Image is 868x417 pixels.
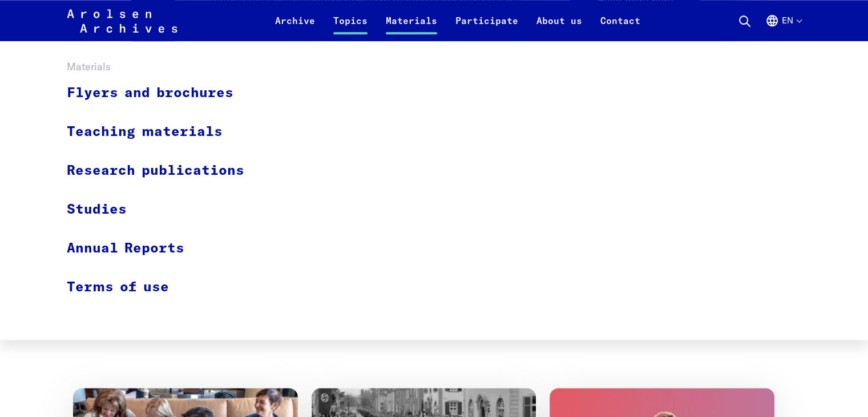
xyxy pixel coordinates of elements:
button: English, language selection [765,14,801,41]
a: About us [527,14,591,41]
a: Participate [446,14,527,41]
a: Terms of use [67,268,259,306]
ul: Materials [67,74,259,306]
a: Studies [67,190,259,229]
a: Topics [324,14,377,41]
a: Materials [377,14,446,41]
a: Flyers and brochures [67,74,259,113]
a: Annual Reports [67,229,259,268]
a: Teaching materials [67,113,259,151]
a: Archive [266,14,324,41]
nav: Primary [266,7,649,34]
a: Contact [591,14,649,41]
a: Research publications [67,151,259,190]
